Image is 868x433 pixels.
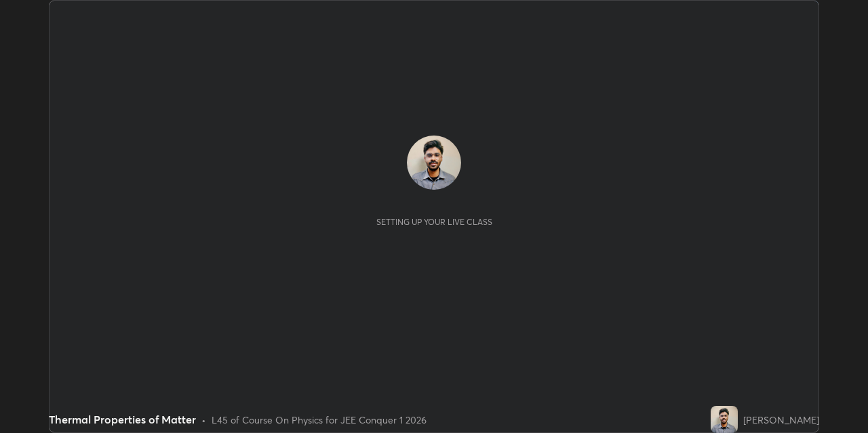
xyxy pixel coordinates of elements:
div: [PERSON_NAME] [743,413,819,427]
div: L45 of Course On Physics for JEE Conquer 1 2026 [212,413,427,427]
img: 3c9dec5f42fd4e45b337763dbad41687.jpg [407,136,461,190]
div: Thermal Properties of Matter [49,411,196,428]
div: • [201,413,206,427]
div: Setting up your live class [376,217,492,227]
img: 3c9dec5f42fd4e45b337763dbad41687.jpg [711,406,738,433]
